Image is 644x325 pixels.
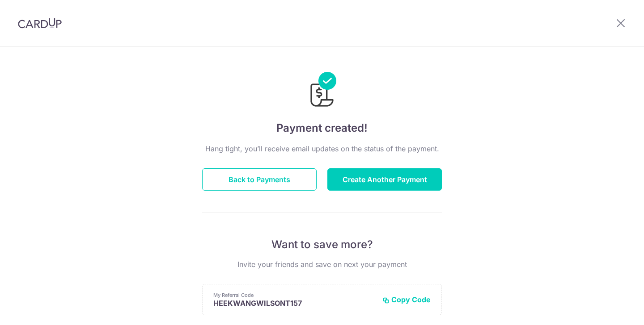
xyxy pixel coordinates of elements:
button: Create Another Payment [327,168,442,191]
p: HEEKWANGWILSONT157 [213,299,375,308]
img: Payments [308,72,336,109]
h4: Payment created! [202,120,442,136]
button: Copy Code [382,295,431,304]
p: Hang tight, you’ll receive email updates on the status of the payment. [202,143,442,154]
img: CardUp [18,18,62,29]
p: Want to save more? [202,237,442,252]
iframe: Opens a widget where you can find more information [586,298,635,321]
p: Invite your friends and save on next your payment [202,259,442,270]
button: Back to Payments [202,168,317,191]
p: My Referral Code [213,292,375,299]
